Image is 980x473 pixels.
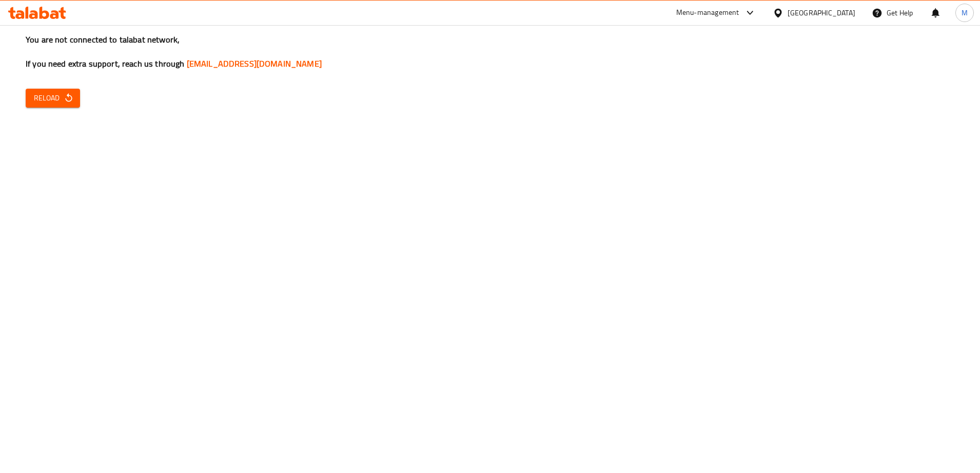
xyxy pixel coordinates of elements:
[26,34,954,70] h3: You are not connected to talabat network, If you need extra support, reach us through
[34,92,72,105] span: Reload
[788,7,855,18] div: [GEOGRAPHIC_DATA]
[962,7,968,18] span: M
[676,7,739,19] div: Menu-management
[26,89,80,108] button: Reload
[187,56,322,71] a: [EMAIL_ADDRESS][DOMAIN_NAME]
